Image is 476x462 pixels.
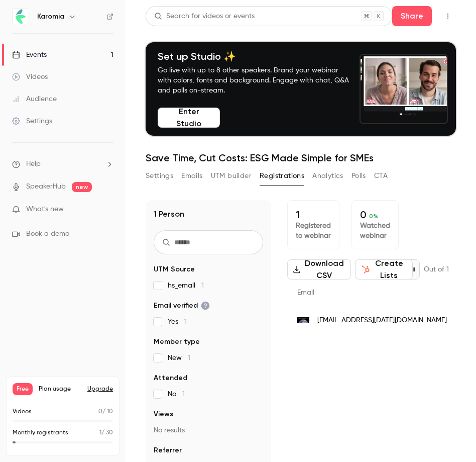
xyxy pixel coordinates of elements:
span: 1 [201,282,204,289]
button: Upgrade [87,385,113,393]
button: Settings [146,168,173,184]
p: 1 [296,209,331,221]
p: Videos [13,407,32,416]
li: help-dropdown-opener [12,159,113,169]
span: 1 [188,354,190,361]
span: 1 [182,391,185,398]
span: 0 % [369,213,378,220]
p: Monthly registrants [13,428,68,437]
button: Analytics [312,168,343,184]
span: 1 [99,430,101,436]
span: hs_email [168,281,204,291]
div: Settings [12,116,52,126]
span: Referrer [154,445,182,455]
span: 1 [184,318,187,325]
h4: Set up Studio ✨ [158,50,351,62]
div: Events [12,50,47,60]
span: Views [154,409,173,419]
button: UTM builder [211,168,252,184]
span: Plan usage [39,385,81,393]
span: Attended [154,373,187,383]
button: Enter Studio [158,108,220,128]
span: No [168,389,185,399]
h1: Save Time, Cut Costs: ESG Made Simple for SMEs [146,152,456,164]
span: What's new [26,204,64,215]
span: New [168,353,190,363]
iframe: Noticeable Trigger [101,205,113,214]
h1: 1 Person [154,208,184,220]
span: UTM Source [154,264,195,274]
span: Email verified [154,301,210,311]
p: No results [154,425,263,435]
button: Download CSV [287,259,351,280]
span: Member type [154,337,200,347]
img: Karomia [13,9,29,25]
p: Go live with up to 8 other speakers. Brand your webinar with colors, fonts and background. Engage... [158,65,351,96]
span: Email [297,289,314,296]
button: CTA [374,168,388,184]
div: Videos [12,72,48,82]
h6: Karomia [37,12,64,22]
p: Out of 1 [424,264,449,274]
button: Emails [181,168,202,184]
span: Yes [168,317,187,327]
p: Watched webinar [360,221,390,241]
div: Search for videos or events [154,11,255,22]
p: / 30 [99,428,113,437]
div: Audience [12,94,57,104]
button: Polls [351,168,366,184]
button: Registrations [260,168,304,184]
p: 0 [360,209,390,221]
button: Share [392,6,432,26]
span: Help [26,159,41,169]
span: 0 [98,409,102,415]
span: Free [13,383,33,395]
a: SpeakerHub [26,181,66,192]
p: / 10 [98,407,113,416]
img: tomorrow.works [297,317,309,324]
button: Create Lists [355,259,413,280]
span: [EMAIL_ADDRESS][DATE][DOMAIN_NAME] [317,315,447,326]
span: Book a demo [26,229,69,239]
span: new [72,182,92,192]
p: Registered to webinar [296,221,331,241]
